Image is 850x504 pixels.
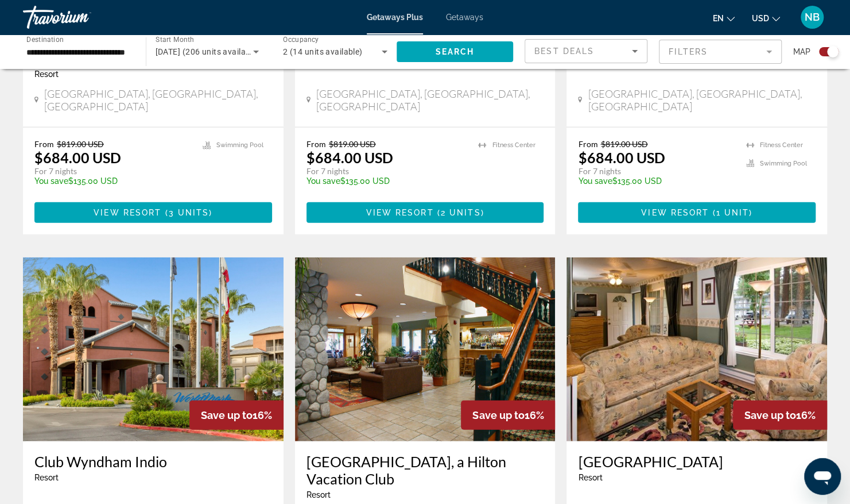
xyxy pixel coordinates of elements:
[461,401,555,430] div: 16%
[306,202,544,223] button: View Resort(2 units)
[306,490,331,499] span: Resort
[534,44,638,58] mat-select: Sort by
[26,35,64,43] span: Destination
[397,41,514,62] button: Search
[366,208,433,217] span: View Resort
[34,166,191,176] p: For 7 nights
[34,70,59,79] span: Resort
[566,257,827,441] img: 0485I01L.jpg
[578,473,602,482] span: Resort
[34,149,121,166] p: $684.00 USD
[578,202,816,223] button: View Resort(1 unit)
[641,208,709,217] span: View Resort
[578,139,597,149] span: From
[492,141,535,149] span: Fitness Center
[716,208,749,217] span: 1 unit
[441,208,481,217] span: 2 units
[216,141,263,149] span: Swimming Pool
[169,208,209,217] span: 3 units
[161,208,212,217] span: ( )
[295,257,556,441] img: 4066O01X.jpg
[713,10,735,26] button: Change language
[306,139,326,149] span: From
[752,14,769,23] span: USD
[34,453,272,470] a: Club Wyndham Indio
[201,409,253,421] span: Save up to
[588,87,816,113] span: [GEOGRAPHIC_DATA], [GEOGRAPHIC_DATA], [GEOGRAPHIC_DATA]
[434,208,484,217] span: ( )
[752,10,780,26] button: Change currency
[156,36,194,44] span: Start Month
[306,166,467,176] p: For 7 nights
[659,39,782,64] button: Filter
[805,11,820,23] span: NB
[34,176,191,186] p: $135.00 USD
[733,401,827,430] div: 16%
[472,409,524,421] span: Save up to
[283,47,363,56] span: 2 (14 units available)
[34,176,68,186] span: You save
[94,208,161,217] span: View Resort
[57,139,104,149] span: $819.00 USD
[578,453,816,470] a: [GEOGRAPHIC_DATA]
[23,2,138,32] a: Travorium
[306,453,544,487] a: [GEOGRAPHIC_DATA], a Hilton Vacation Club
[760,160,807,167] span: Swimming Pool
[804,458,841,495] iframe: Button to launch messaging window
[578,166,735,176] p: For 7 nights
[306,176,340,186] span: You save
[23,257,284,441] img: 8737E01X.jpg
[44,87,272,113] span: [GEOGRAPHIC_DATA], [GEOGRAPHIC_DATA], [GEOGRAPHIC_DATA]
[600,139,647,149] span: $819.00 USD
[578,149,665,166] p: $684.00 USD
[760,141,803,149] span: Fitness Center
[578,176,735,186] p: $135.00 USD
[306,176,467,186] p: $135.00 USD
[306,149,393,166] p: $684.00 USD
[534,47,594,56] span: Best Deals
[709,208,752,217] span: ( )
[797,5,827,29] button: User Menu
[34,139,54,149] span: From
[34,202,272,223] button: View Resort(3 units)
[367,13,423,22] a: Getaways Plus
[34,473,59,482] span: Resort
[713,14,724,23] span: en
[744,409,796,421] span: Save up to
[283,36,319,44] span: Occupancy
[329,139,376,149] span: $819.00 USD
[435,47,474,56] span: Search
[316,87,544,113] span: [GEOGRAPHIC_DATA], [GEOGRAPHIC_DATA], [GEOGRAPHIC_DATA]
[793,44,810,60] span: Map
[446,13,483,22] a: Getaways
[156,47,260,56] span: [DATE] (206 units available)
[189,401,284,430] div: 16%
[578,176,612,186] span: You save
